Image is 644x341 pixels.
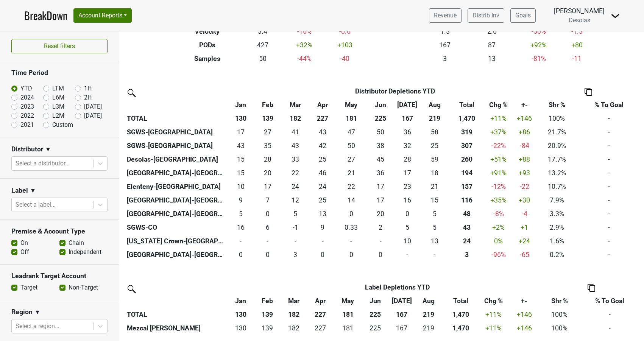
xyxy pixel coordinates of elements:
[369,223,393,232] div: 2
[125,282,137,294] img: filter
[422,127,447,137] div: 58
[310,180,335,193] td: 24
[422,38,469,52] td: 167
[84,93,92,102] label: 2H
[578,294,641,308] th: % To Goal: activate to sort column ascending
[367,98,395,112] th: Jun: activate to sort column ascending
[256,209,279,219] div: 0
[395,166,420,180] td: 16.5
[490,115,507,122] span: +11%
[52,120,73,129] label: Custom
[283,209,308,219] div: 5
[468,8,504,23] a: Distrib Inv
[395,234,420,248] td: 10.168
[254,112,281,125] th: 139
[536,166,577,180] td: 13.2%
[536,98,577,112] th: Shr %: activate to sort column ascending
[310,234,335,248] td: 0
[125,221,227,234] th: SGWS-CO
[84,84,92,93] label: 1H
[420,98,449,112] th: Aug: activate to sort column ascending
[395,139,420,153] td: 31.667
[307,294,334,308] th: Apr: activate to sort column ascending
[449,221,484,234] th: 42.834
[449,125,484,139] th: 319.167
[172,52,243,65] th: Samples
[337,168,365,178] div: 21
[283,154,308,164] div: 33
[396,209,418,219] div: 0
[578,207,641,221] td: -
[227,112,254,125] th: 130
[256,182,279,192] div: 17
[578,98,641,112] th: % To Goal: activate to sort column ascending
[125,166,227,180] th: [GEOGRAPHIC_DATA]-[GEOGRAPHIC_DATA]
[20,93,34,102] label: 2024
[227,207,254,221] td: 5
[369,195,393,205] div: 17
[449,139,484,153] th: 306.664
[11,308,33,316] h3: Region
[20,111,34,120] label: 2022
[254,166,281,180] td: 20
[334,294,362,308] th: May: activate to sort column ascending
[34,308,41,317] span: ▼
[254,139,281,153] td: 34.672
[585,88,592,96] img: Copy to clipboard
[536,193,577,207] td: 7.9%
[420,139,449,153] td: 24.834
[310,221,335,234] td: 9
[254,125,281,139] td: 27
[508,294,541,308] th: +-: activate to sort column ascending
[256,223,279,232] div: 6
[396,223,418,232] div: 5
[24,8,67,23] a: BreakDown
[326,52,363,65] td: -40
[69,238,84,248] label: Chain
[336,125,367,139] td: 47.167
[515,168,534,178] div: +93
[312,223,334,232] div: 9
[442,294,479,308] th: Total: activate to sort column ascending
[52,84,64,93] label: LTM
[310,112,335,125] th: 227
[395,112,420,125] th: 167
[254,98,281,112] th: Feb: activate to sort column ascending
[367,193,395,207] td: 17.01
[337,127,365,137] div: 47
[336,234,367,248] td: 0
[420,153,449,166] td: 58.502
[125,207,227,221] th: [GEOGRAPHIC_DATA]-[GEOGRAPHIC_DATA]
[611,11,620,20] img: Dropdown Menu
[227,125,254,139] td: 17
[312,154,334,164] div: 25
[449,180,484,193] th: 157.330
[515,182,534,192] div: -22
[536,153,577,166] td: 17.7%
[310,193,335,207] td: 25.18
[449,98,484,112] th: Total: activate to sort column ascending
[281,125,310,139] td: 40.667
[396,195,418,205] div: 16
[515,38,562,52] td: +92 %
[125,294,228,308] th: &nbsp;: activate to sort column ascending
[227,180,254,193] td: 10
[451,182,483,192] div: 157
[20,283,37,292] label: Target
[485,166,513,180] td: +91 %
[536,180,577,193] td: 10.7%
[388,294,415,308] th: Jul: activate to sort column ascending
[369,127,393,137] div: 50
[336,139,367,153] td: 49.501
[578,180,641,193] td: -
[283,182,308,192] div: 24
[310,139,335,153] td: 41.834
[515,141,534,151] div: -84
[30,186,36,195] span: ▼
[336,166,367,180] td: 20.5
[479,294,508,308] th: Chg %: activate to sort column ascending
[422,168,447,178] div: 18
[396,154,418,164] div: 28
[485,153,513,166] td: +51 %
[429,8,462,23] a: Revenue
